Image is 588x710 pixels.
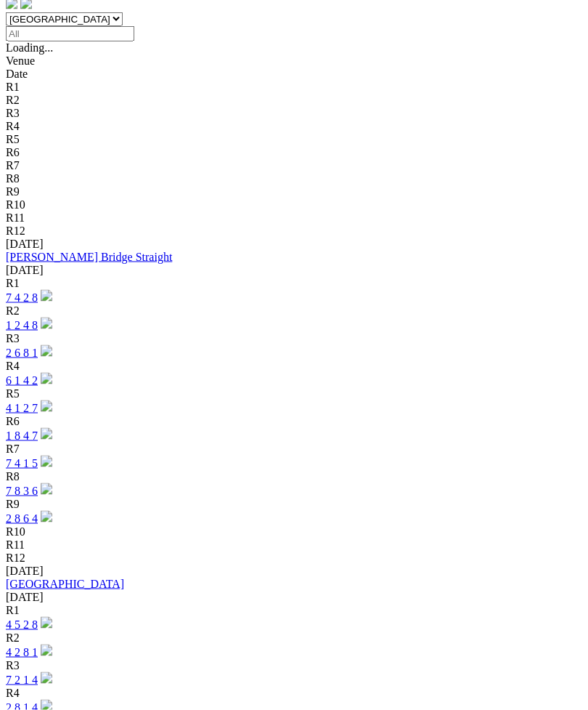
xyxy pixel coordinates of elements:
a: [PERSON_NAME] Bridge Straight [6,251,172,263]
div: R10 [6,525,582,538]
img: play-circle.svg [41,645,52,656]
div: R2 [6,632,582,645]
div: R5 [6,387,582,400]
div: R1 [6,604,582,617]
div: R8 [6,470,582,483]
div: R6 [6,146,582,159]
img: play-circle.svg [41,345,52,357]
div: R11 [6,211,582,225]
img: play-circle.svg [41,456,52,467]
img: play-circle.svg [41,318,52,329]
a: 4 5 2 8 [6,618,38,631]
div: [DATE] [6,264,582,277]
a: 7 2 1 4 [6,674,38,686]
div: R1 [6,81,582,94]
img: play-circle.svg [41,400,52,412]
a: 2 8 6 4 [6,512,38,525]
div: R5 [6,133,582,146]
div: R7 [6,443,582,456]
div: Venue [6,55,582,68]
img: play-circle.svg [41,428,52,440]
a: 1 2 4 8 [6,319,38,331]
div: R6 [6,415,582,428]
img: play-circle.svg [41,483,52,495]
div: R12 [6,552,582,565]
div: R8 [6,172,582,185]
a: 4 2 8 1 [6,646,38,658]
a: 2 6 8 1 [6,347,38,359]
div: R4 [6,120,582,133]
div: R11 [6,538,582,552]
div: R7 [6,159,582,172]
img: play-circle.svg [41,672,52,684]
div: R10 [6,198,582,211]
img: play-circle.svg [41,373,52,384]
div: Date [6,68,582,81]
div: [DATE] [6,565,582,578]
div: R2 [6,304,582,318]
div: R4 [6,360,582,373]
div: [DATE] [6,591,582,604]
div: R9 [6,185,582,198]
div: R2 [6,94,582,107]
a: 4 1 2 7 [6,402,38,414]
div: R12 [6,225,582,238]
a: 7 4 1 5 [6,457,38,469]
a: 6 1 4 2 [6,374,38,387]
div: R3 [6,332,582,345]
div: [DATE] [6,238,582,251]
div: R1 [6,277,582,290]
img: play-circle.svg [41,290,52,302]
a: 7 8 3 6 [6,485,38,497]
div: R4 [6,687,582,700]
a: 7 4 2 8 [6,291,38,304]
span: Loading... [6,41,53,54]
img: play-circle.svg [41,617,52,629]
div: R3 [6,659,582,672]
div: R9 [6,498,582,511]
a: 1 8 4 7 [6,429,38,442]
input: Select date [6,26,134,41]
a: [GEOGRAPHIC_DATA] [6,578,124,590]
div: R3 [6,107,582,120]
img: play-circle.svg [41,511,52,523]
